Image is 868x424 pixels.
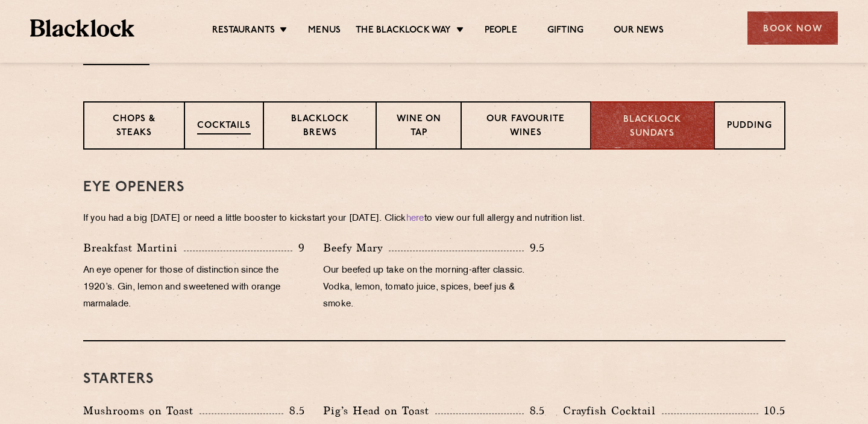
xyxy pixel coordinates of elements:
[474,113,578,141] p: Our favourite wines
[292,240,305,256] p: 9
[323,262,545,313] p: Our beefed up take on the morning-after classic. Vodka, lemon, tomato juice, spices, beef jus & s...
[547,25,583,38] a: Gifting
[308,25,341,38] a: Menus
[276,113,364,141] p: Blacklock Brews
[212,25,275,38] a: Restaurants
[323,239,389,256] p: Beefy Mary
[83,239,184,256] p: Breakfast Martini
[603,113,701,141] p: Blacklock Sundays
[727,119,772,134] p: Pudding
[323,402,435,419] p: Pig’s Head on Toast
[83,402,200,419] p: Mushrooms on Toast
[96,113,172,141] p: Chops & Steaks
[563,402,662,419] p: Crayfish Cocktail
[758,403,785,419] p: 10.5
[356,25,451,38] a: The Blacklock Way
[485,25,517,38] a: People
[197,119,251,134] p: Cocktails
[83,210,785,227] p: If you had a big [DATE] or need a little booster to kickstart your [DATE]. Click to view our full...
[614,25,664,38] a: Our News
[83,180,785,195] h3: Eye openers
[524,403,546,419] p: 8.5
[389,113,448,141] p: Wine on Tap
[747,11,838,45] div: Book Now
[406,214,424,223] a: here
[524,240,546,256] p: 9.5
[83,262,305,313] p: An eye opener for those of distinction since the 1920’s. Gin, lemon and sweetened with orange mar...
[30,19,134,37] img: BL_Textured_Logo-footer-cropped.svg
[83,372,785,387] h3: Starters
[283,403,305,419] p: 8.5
